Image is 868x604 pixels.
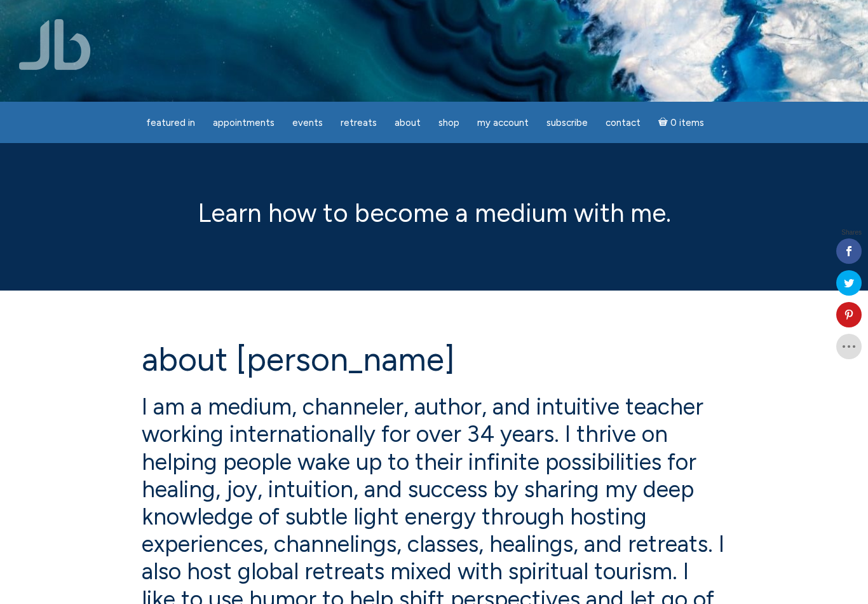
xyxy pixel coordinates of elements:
p: Learn how to become a medium with me. [142,194,726,232]
span: Shop [438,117,459,128]
span: 0 items [670,118,704,128]
span: My Account [477,117,529,128]
span: Appointments [213,117,275,128]
a: Contact [598,111,648,135]
a: My Account [470,111,536,135]
a: Events [285,111,330,135]
span: Retreats [341,117,377,128]
i: Cart [658,117,670,128]
span: Shares [841,230,862,236]
img: Jamie Butler. The Everyday Medium [19,19,91,70]
span: featured in [146,117,195,128]
a: Subscribe [539,111,595,135]
span: About [395,117,421,128]
a: featured in [139,111,203,135]
span: Contact [606,117,641,128]
span: Events [292,117,323,128]
h1: About [PERSON_NAME] [142,341,726,378]
span: Subscribe [546,117,588,128]
a: Appointments [205,111,282,135]
a: About [387,111,428,135]
a: Shop [431,111,467,135]
a: Retreats [333,111,384,135]
a: Cart0 items [651,109,712,135]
